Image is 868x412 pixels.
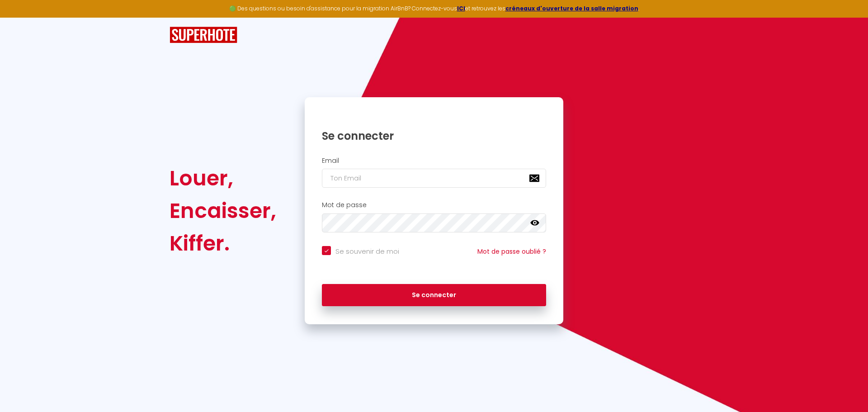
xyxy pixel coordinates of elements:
a: ICI [457,5,465,12]
a: Mot de passe oublié ? [477,247,546,256]
div: Kiffer. [170,227,276,260]
input: Ton Email [322,169,546,188]
img: SuperHote logo [170,27,237,43]
div: Louer, [170,162,276,194]
h2: Mot de passe [322,201,546,209]
h2: Email [322,157,546,165]
div: Encaisser, [170,194,276,227]
h1: Se connecter [322,129,546,143]
button: Se connecter [322,284,546,307]
a: créneaux d'ouverture de la salle migration [505,5,638,12]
